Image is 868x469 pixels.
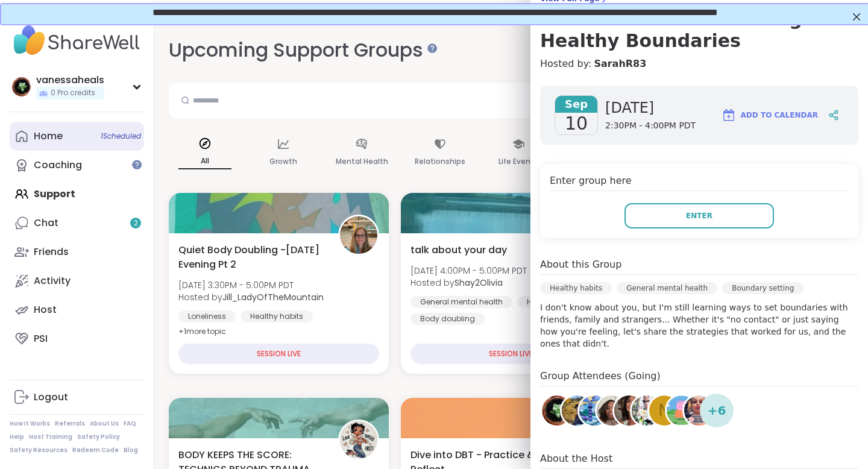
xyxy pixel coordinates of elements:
a: Host Training [29,433,72,441]
p: Relationships [415,154,465,169]
a: JudithM [665,394,699,427]
h2: Upcoming Support Groups [169,37,433,64]
button: Add to Calendar [716,101,823,130]
span: Hosted by [178,291,324,303]
span: [DATE] 4:00PM - 5:00PM PDT [410,265,527,277]
a: N [647,394,681,427]
div: Healthy habits [540,282,612,294]
b: Jill_LadyOfTheMountain [222,291,324,303]
a: PSI [10,324,144,353]
div: Coaching [34,159,82,172]
a: Erin32 [577,394,611,427]
span: Add to Calendar [741,110,818,121]
div: Loneliness [178,310,236,323]
a: Activity [10,266,144,295]
span: 10 [565,113,588,134]
iframe: Spotlight [427,43,437,53]
h4: Group Attendees (Going) [540,369,858,386]
button: Enter [624,203,774,228]
img: JudithM [667,395,697,426]
div: Healthy habits [241,310,313,323]
a: Host [10,295,144,324]
a: Referrals [55,420,85,428]
p: All [178,154,231,169]
span: 2:30PM - 4:00PM PDT [605,120,696,132]
a: Breo1995 [595,394,629,427]
span: 2 [134,218,138,228]
div: Boundary setting [722,282,804,294]
a: Coaching [10,151,144,180]
div: Healing [517,296,565,308]
img: ShareWell Nav Logo [10,19,144,61]
img: Jessiegirl0719 [632,395,662,426]
img: ShareWell Logomark [722,108,736,122]
p: Mental Health [336,154,388,169]
h4: Enter group here [550,174,849,191]
a: Friends [10,238,144,266]
a: Help [10,433,24,441]
span: Enter [686,210,712,221]
p: Growth [269,154,297,169]
img: Tammy21 [340,421,377,459]
a: Blog [124,446,138,455]
a: vanessaheals [540,394,574,427]
span: Hosted by [410,277,527,289]
img: vanessaheals [12,77,31,96]
a: Logout [10,383,144,412]
div: General mental health [617,282,717,294]
span: 1 Scheduled [101,131,141,141]
a: Chat2 [10,209,144,238]
a: About Us [90,420,119,428]
div: PSI [34,332,48,345]
span: N [658,399,670,423]
h4: About this Group [540,257,621,272]
span: [DATE] [605,98,696,118]
span: [DATE] 3:30PM - 5:00PM PDT [178,279,324,291]
div: Home [34,130,63,143]
img: Lisa318 [684,395,714,426]
p: Life Events [498,154,538,169]
img: Suze03 [614,395,644,426]
div: SESSION LIVE [178,344,379,364]
div: General mental health [410,296,512,308]
div: Host [34,303,57,316]
img: Jill_LadyOfTheMountain [340,216,377,254]
div: Activity [34,274,71,288]
a: CharityRoss [560,394,594,427]
a: Suze03 [612,394,646,427]
b: Shay2Olivia [454,277,503,289]
a: How It Works [10,420,50,428]
span: talk about your day [410,243,507,257]
a: Jessiegirl0719 [630,394,664,427]
h4: Hosted by: [540,57,858,71]
span: Quiet Body Doubling -[DATE] Evening Pt 2 [178,243,325,272]
div: SESSION LIVE [410,344,611,364]
div: Logout [34,391,68,404]
a: Redeem Code [72,446,119,455]
img: CharityRoss [562,395,592,426]
a: FAQ [124,420,136,428]
iframe: Spotlight [132,160,142,169]
h3: Talk to the Hand - Setting Healthy Boundaries [540,8,858,52]
img: Erin32 [579,395,609,426]
a: SarahR83 [594,57,646,71]
a: Safety Resources [10,446,68,455]
a: Home1Scheduled [10,122,144,151]
div: vanessaheals [36,74,104,87]
img: vanessaheals [542,395,572,426]
h4: About the Host [540,452,858,469]
div: Body doubling [410,313,485,325]
span: Sep [555,96,597,113]
div: Friends [34,245,69,259]
a: Lisa318 [682,394,716,427]
img: Breo1995 [597,395,627,426]
span: 0 Pro credits [51,88,95,98]
div: Chat [34,216,58,230]
span: + 6 [708,401,726,420]
p: I don't know about you, but I'm still learning ways to set boundaries with friends, family and st... [540,301,858,350]
a: Safety Policy [77,433,120,441]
